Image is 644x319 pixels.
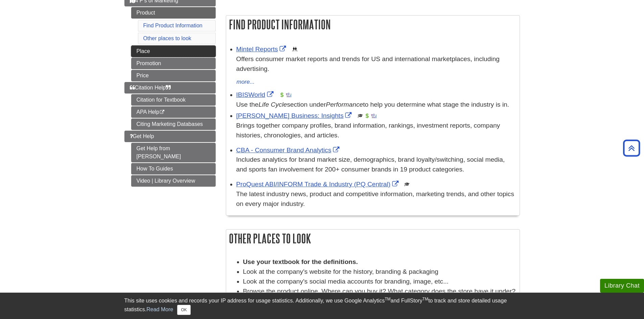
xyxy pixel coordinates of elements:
[131,118,216,130] a: Citing Marketing Databases
[236,121,516,140] p: Brings together company profiles, brand information, rankings, investment reports, company histor...
[131,70,216,81] a: Price
[177,305,190,315] button: Close
[236,155,516,175] p: Includes analytics for brand market size, demographics, brand loyalty/switching, social media, an...
[124,131,216,142] a: Get Help
[130,85,171,90] span: Citation Help
[236,100,516,110] div: Use the section under to help you determine what stage the industry is in.
[131,143,216,162] a: Get Help from [PERSON_NAME]
[131,46,216,57] a: Place
[146,307,173,312] a: Read More
[364,113,370,118] img: Financial Report
[236,91,275,98] a: Link opens in new window
[130,133,154,139] span: Get Help
[131,163,216,175] a: How To Guides
[243,267,516,277] li: Look at the company's website for the history, branding & packaging
[259,101,287,108] i: Life Cycle
[143,35,191,41] a: Other places to look
[236,147,341,154] a: Link opens in new window
[236,46,288,53] a: Link opens in new window
[292,47,297,52] img: Demographics
[131,175,216,187] a: Video | Library Overview
[600,279,644,293] button: Library Chat
[404,182,410,187] img: Scholarly or Peer Reviewed
[236,189,516,209] p: The latest industry news, product and competitive information, marketing trends, and other topics...
[236,181,400,188] a: Link opens in new window
[286,92,291,98] img: Industry Report
[358,113,363,118] img: Scholarly or Peer Reviewed
[131,106,216,118] a: APA Help
[423,297,428,301] sup: TM
[159,110,165,114] i: This link opens in a new window
[279,92,285,98] img: Financial Report
[243,277,516,287] li: Look at the company's social media accounts for branding, image, etc...
[131,7,216,19] a: Product
[131,94,216,106] a: Citation for Textbook
[124,82,216,94] a: Citation Help
[621,143,642,153] a: Back to Top
[124,297,520,315] div: This site uses cookies and records your IP address for usage statistics. Additionally, we use Goo...
[226,230,520,247] h2: Other places to look
[243,258,358,265] strong: Use your textbook for the definitions.
[326,101,363,108] i: Performance
[385,297,390,301] sup: TM
[226,16,520,33] h2: Find Product Information
[236,112,354,119] a: Link opens in new window
[236,54,516,74] p: Offers consumer market reports and trends for US and international marketplaces, including advert...
[131,58,216,69] a: Promotion
[143,23,202,28] a: Find Product Information
[371,113,377,118] img: Industry Report
[243,287,516,296] li: Browse the product online. Where can you buy it? What category does the store have it under?
[236,77,255,87] button: more...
